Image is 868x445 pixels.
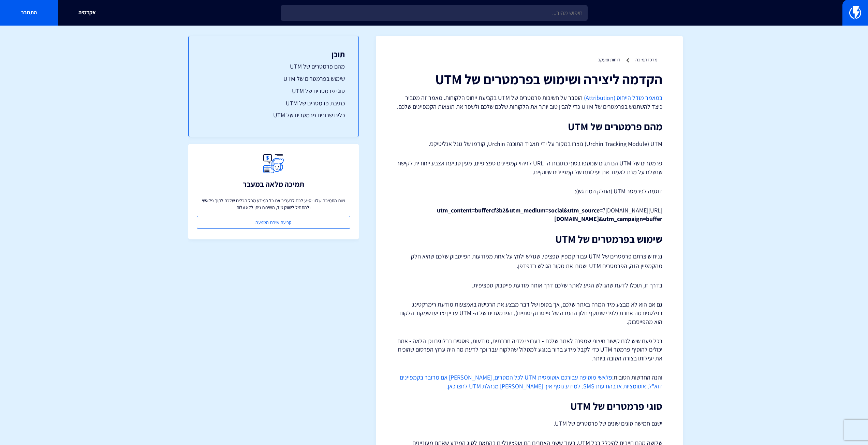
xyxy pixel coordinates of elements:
[396,252,662,271] p: נניח שיצרתם פרמטרים של UTM עבור קמפיין ספציפי. שגולש ילחץ על אחת ממודעות הפייסבוק שלכם שהיא חלק מ...
[396,72,662,87] h1: הקדמה ליצירה ושימוש בפרמטרים של UTM
[396,300,662,326] p: גם אם הוא לא מבצע מיד המרה באתר שלכם, אך בסופו של דבר מבצע את הרכישה באמצעות מודעת רימרקטינג בפלט...
[396,401,662,412] h2: סוגי פרמטרים של UTM
[400,373,662,390] a: פלאשי מוסיפה עבורכם אוטומטית UTM לכל המסרים, [PERSON_NAME] אם מדובר בקמפיינים דוא"ל, אוטומציות או...
[202,99,345,108] a: כתיבת פרמטרים של UTM
[197,216,350,229] a: קביעת שיחת הטמעה
[437,206,662,223] strong: utm_content=buffercf3b2&utm_medium=social&utm_source=[DOMAIN_NAME]&utm_campaign=buffer
[635,57,657,63] a: מרכז תמיכה
[202,111,345,120] a: כלים שבונים פרמטרים של UTM
[281,5,588,21] input: חיפוש מהיר...
[396,234,662,245] h2: שימוש בפרמטרים של UTM
[396,419,662,428] p: ישנם חמישה סוגים שונים של פרמטרים של UTM.
[396,139,662,149] p: Urchin Tracking Module) UTM) נוצרו במקור על ידי תאגיד התוכנה Urchin, קודמו של גוגל אנליטיקס.
[396,281,662,290] p: בדרך זו, תוכלו לדעת שהגולש הגיע לאתר שלכם דרך אותה מודעת פייסבוק ספציפית.
[396,187,662,196] p: דוגמה לפרמטר UTM (החלק המודגש):
[202,87,345,95] a: סוגי פרמטרים של UTM
[396,373,662,390] p: והנה החדשות הטובות:
[396,159,662,176] p: פרמטרים של UTM הם תגים שנוספו בסוף כתובות ה- URL לזיהוי קמפיינים ספציפיים, מעין טביעת אצבע ייחודי...
[202,50,345,59] h3: תוכן
[396,337,662,363] p: בכל פעם שיש לכם קישור חיצוני שמפנה לאתר שלכם - בערוצי מדיה חברתית, מודעות, פוסטים בבלוגים וכן הלא...
[243,180,304,188] h3: תמיכה מלאה במעבר
[396,93,662,111] p: הוסבר על חשיבות פרמטרים של UTM בקביעת ייחוס הלקוחות. מאמר זה מסביר כיצד להשתמש בפרמטרים של UTM כד...
[202,62,345,71] a: מהם פרמטרים של UTM
[396,206,662,223] p: [URL][DOMAIN_NAME]?
[197,197,350,211] p: צוות התמיכה שלנו יסייע לכם להעביר את כל המידע מכל הכלים שלכם לתוך פלאשי ולהתחיל לשווק מיד, השירות...
[396,121,662,132] h2: מהם פרמטרים של UTM
[598,57,620,63] a: דוחות ומעקב
[202,74,345,83] a: שימוש בפרמטרים של UTM
[584,94,662,102] a: במאמר מודל הייחוס (Attribution)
